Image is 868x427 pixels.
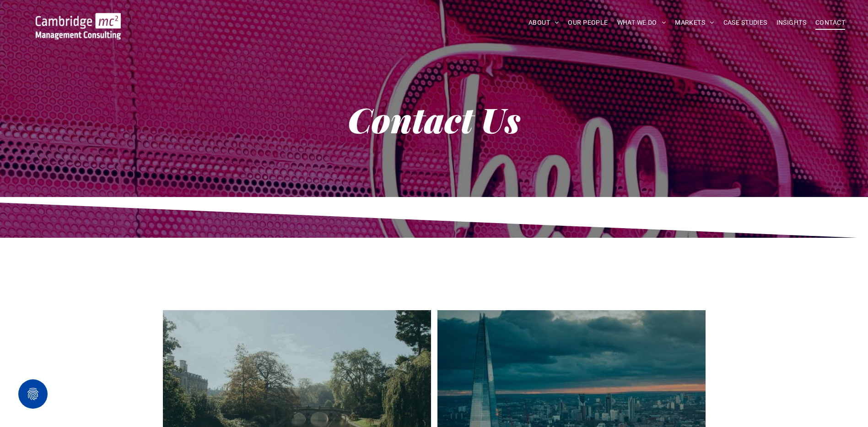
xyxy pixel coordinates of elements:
a: INSIGHTS [772,16,811,30]
a: Your Business Transformed | Cambridge Management Consulting [36,14,121,24]
strong: Contact [348,96,473,142]
a: CASE STUDIES [719,16,772,30]
a: CONTACT [811,16,850,30]
a: ABOUT [524,16,564,30]
a: WHAT WE DO [613,16,671,30]
a: MARKETS [670,16,718,30]
img: Go to Homepage [36,13,121,39]
a: OUR PEOPLE [563,16,612,30]
strong: Us [481,96,520,142]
